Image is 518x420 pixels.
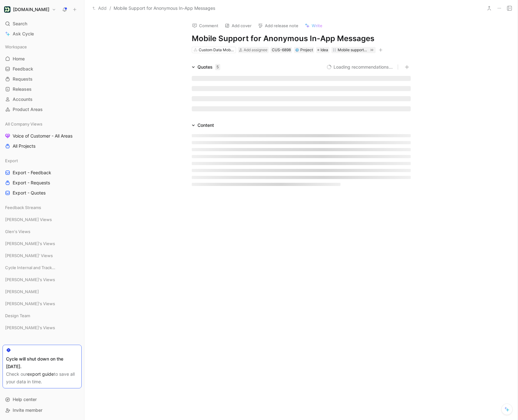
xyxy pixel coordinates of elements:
div: [PERSON_NAME]'s Views [3,323,82,334]
div: Workspace [3,42,82,52]
div: Quotes [197,63,220,71]
div: Content [189,121,216,129]
div: 5 [215,64,220,70]
span: Product Areas [13,106,43,113]
a: Releases [3,84,82,94]
h1: [DOMAIN_NAME] [13,7,49,12]
span: Accounts [13,96,33,102]
div: Cycle will shut down on the [DATE]. [6,355,78,370]
a: export guide [27,371,54,377]
a: Feedback [3,64,82,74]
span: [PERSON_NAME]' Views [5,252,53,259]
div: Feedback Streams [3,203,82,214]
button: Add cover [222,21,254,30]
div: Idea [316,47,329,53]
span: Workspace [5,44,27,50]
span: [PERSON_NAME]'s Views [5,300,55,307]
div: [PERSON_NAME]' Views [3,251,82,262]
div: [PERSON_NAME] [3,287,82,296]
h1: Mobile Support for Anonymous In-App Messages [192,34,411,44]
div: Project [295,47,313,53]
div: All Company ViewsVoice of Customer - All AreasAll Projects [3,119,82,151]
span: [PERSON_NAME] [5,288,39,295]
div: Export [3,156,82,165]
span: Invite member [13,407,42,413]
div: Help center [3,395,82,404]
div: [PERSON_NAME]'s Views [3,239,82,250]
a: Home [3,54,82,64]
div: Glen's Views [3,227,82,238]
div: ExportExport - FeedbackExport - RequestsExport - Quotes [3,156,82,198]
div: Cycle Internal and Tracking [3,263,82,272]
div: [PERSON_NAME]'s Views [3,299,82,308]
div: Custom Data Mobile Integrations [199,47,234,53]
div: 💠Project [294,47,314,53]
span: Voice of Customer - All Areas [13,133,72,139]
div: [PERSON_NAME]'s Views [3,275,82,284]
div: [PERSON_NAME]'s Views [3,323,82,332]
span: Feedback Streams [5,204,41,211]
span: Add assignee [244,47,267,52]
span: Help center [13,397,37,402]
div: All Company Views [3,119,82,129]
div: Cycle Internal and Tracking [3,263,82,274]
a: Export - Requests [3,178,82,188]
span: Export - Requests [13,180,50,186]
img: 💠 [295,48,299,52]
div: Feedback Streams [3,203,82,212]
a: Voice of Customer - All Areas [3,131,82,141]
div: [PERSON_NAME]'s Views [3,299,82,310]
span: All Projects [13,143,35,149]
span: Mobile Support for Anonymous In-App Messages [114,4,215,12]
div: Check our to save all your data in time. [6,370,78,386]
div: Content [197,121,214,129]
span: Design Team [5,312,30,319]
span: Write [312,23,322,28]
div: Mobile support for anonymous in app messages [338,47,367,53]
span: Home [13,56,25,62]
span: [PERSON_NAME]'s Views [5,324,55,331]
a: All Projects [3,141,82,151]
div: [PERSON_NAME]'s Views [3,239,82,248]
span: Export - Feedback [13,170,51,176]
span: Feedback [13,66,33,72]
a: Requests [3,74,82,84]
a: Product Areas [3,105,82,114]
div: Design Team [3,311,82,320]
div: [PERSON_NAME] Views [3,215,82,224]
div: [PERSON_NAME]' Views [3,251,82,260]
span: Ask Cycle [13,30,34,38]
span: [PERSON_NAME]'s Views [5,276,55,283]
span: [PERSON_NAME]'s Views [5,240,55,247]
div: [PERSON_NAME] Views [3,215,82,226]
span: Search [13,20,27,28]
button: Write [302,21,325,30]
span: Cycle Internal and Tracking [5,264,56,271]
button: Add [91,4,108,12]
div: Glen's Views [3,227,82,236]
span: [PERSON_NAME] Views [5,216,52,223]
div: CUS-6898 [272,47,291,53]
div: Invite member [3,405,82,415]
div: [PERSON_NAME]'s Views [3,275,82,286]
span: Requests [13,76,33,82]
button: Add release note [255,21,301,30]
span: Glen's Views [5,228,30,235]
img: Customer.io [4,6,10,13]
span: Releases [13,86,32,92]
a: Ask Cycle [3,29,82,39]
div: Search [3,19,82,28]
a: Export - Feedback [3,168,82,177]
div: Quotes5 [189,63,223,71]
span: Export - Quotes [13,190,46,196]
div: [PERSON_NAME] [3,287,82,298]
span: All Company Views [5,121,42,127]
span: Idea [321,47,328,53]
span: / [109,4,111,12]
button: Comment [189,21,221,30]
button: Customer.io[DOMAIN_NAME] [3,5,58,14]
a: Accounts [3,95,82,104]
a: Export - Quotes [3,188,82,198]
button: Loading recommendations... [327,63,393,71]
div: Design Team [3,311,82,322]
